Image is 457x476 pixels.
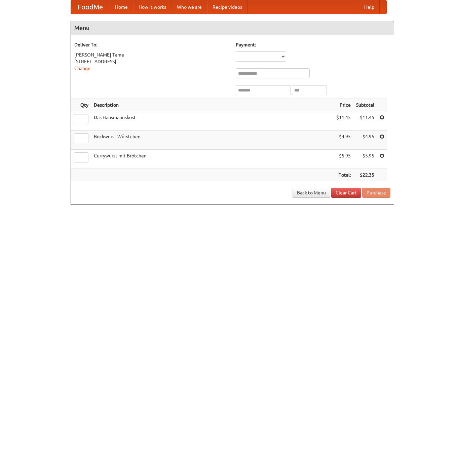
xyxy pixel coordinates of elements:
[207,0,247,14] a: Recipe videos
[353,169,377,181] th: $22.35
[334,111,353,131] td: $11.45
[110,0,133,14] a: Home
[91,150,334,169] td: Currywurst mit Brötchen
[172,0,207,14] a: Who we are
[236,41,390,48] h5: Payment:
[353,150,377,169] td: $5.95
[74,51,229,58] div: [PERSON_NAME] Tame
[353,131,377,150] td: $4.95
[293,188,330,198] a: Back to Menu
[359,0,380,14] a: Help
[133,0,172,14] a: How it works
[334,150,353,169] td: $5.95
[362,188,390,198] button: Purchase
[334,99,353,111] th: Price
[71,99,91,111] th: Qty
[71,0,110,14] a: FoodMe
[74,41,229,48] h5: Deliver To:
[91,131,334,150] td: Bockwurst Würstchen
[334,169,353,181] th: Total:
[331,188,361,198] a: Clear Cart
[91,99,334,111] th: Description
[334,131,353,150] td: $4.95
[74,66,90,71] a: Change
[74,58,229,65] div: [STREET_ADDRESS]
[91,111,334,131] td: Das Hausmannskost
[353,99,377,111] th: Subtotal
[71,21,394,35] h4: Menu
[353,111,377,131] td: $11.45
